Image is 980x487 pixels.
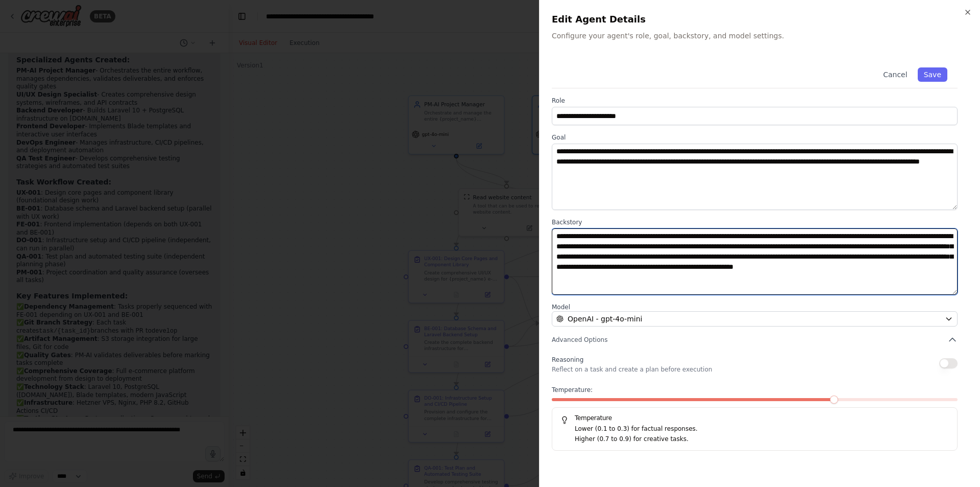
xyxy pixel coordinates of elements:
[552,336,607,344] span: Advanced Options
[552,335,958,345] button: Advanced Options
[552,31,968,41] p: Configure your agent's role, goal, backstory, and model settings.
[552,218,958,226] label: Backstory
[552,12,968,27] h2: Edit Agent Details
[575,424,949,434] p: Lower (0.1 to 0.3) for factual responses.
[552,133,958,142] label: Goal
[560,414,949,422] h5: Temperature
[877,67,913,82] button: Cancel
[568,314,642,324] span: OpenAI - gpt-4o-mini
[552,365,712,374] p: Reflect on a task and create a plan before execution
[552,311,958,327] button: OpenAI - gpt-4o-mini
[918,67,947,82] button: Save
[552,386,593,394] span: Temperature:
[552,303,958,311] label: Model
[552,97,958,105] label: Role
[575,434,949,445] p: Higher (0.7 to 0.9) for creative tasks.
[552,356,583,363] span: Reasoning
